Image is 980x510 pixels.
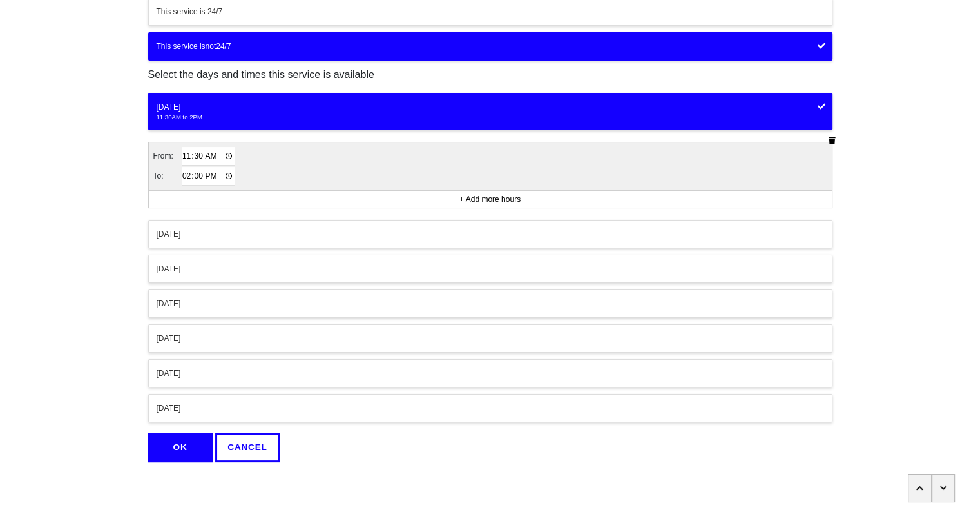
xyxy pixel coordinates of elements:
[157,368,824,379] div: [DATE]
[153,146,181,166] td: From:
[157,298,824,309] div: [DATE]
[148,255,832,283] button: [DATE]
[157,101,824,113] div: [DATE]
[456,193,524,206] button: + Add more hours
[157,333,824,344] div: [DATE]
[157,41,824,52] div: This service is 24/7
[148,324,832,353] button: [DATE]
[148,32,832,61] button: This service isnot24/7
[148,359,832,387] button: [DATE]
[148,394,832,422] button: [DATE]
[148,433,213,462] button: OK
[157,228,824,240] div: [DATE]
[148,220,832,248] button: [DATE]
[148,93,832,130] button: [DATE]11:30AM to 2PM
[148,67,832,83] p: Select the days and times this service is available
[157,263,824,275] div: [DATE]
[153,166,181,186] td: To:
[206,42,216,51] strong: not
[157,113,824,122] div: 11:30AM to 2PM
[215,433,280,462] button: CANCEL
[157,6,824,17] div: This service is 24/7
[157,402,824,414] div: [DATE]
[148,289,832,318] button: [DATE]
